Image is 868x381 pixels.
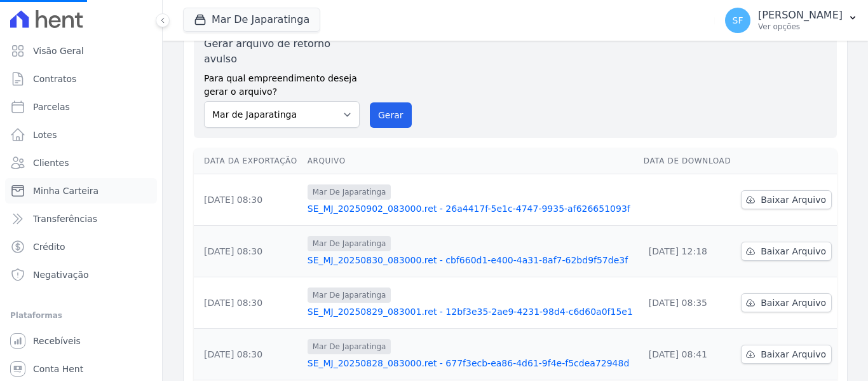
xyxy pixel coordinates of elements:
span: SF [733,16,743,25]
span: Conta Hent [33,363,83,375]
a: Contratos [5,66,157,92]
span: Baixar Arquivo [761,348,826,361]
td: [DATE] 08:30 [194,226,302,277]
span: Visão Geral [33,45,84,57]
th: Data da Exportação [194,148,302,174]
button: Mar De Japaratinga [183,8,320,32]
a: SE_MJ_20250829_083001.ret - 12bf3e35-2ae9-4231-98d4-c6d60a0f15e1 [308,305,634,318]
span: Minha Carteira [33,184,98,197]
span: Lotes [33,128,57,141]
a: Baixar Arquivo [741,345,832,364]
a: Negativação [5,262,157,287]
a: Baixar Arquivo [741,190,832,209]
span: Baixar Arquivo [761,296,826,309]
td: [DATE] 08:30 [194,174,302,226]
span: Clientes [33,156,69,169]
td: [DATE] 12:18 [639,226,736,277]
div: Plataformas [10,308,152,323]
a: SE_MJ_20250902_083000.ret - 26a4417f-5e1c-4747-9935-af626651093f [308,202,634,215]
td: [DATE] 08:30 [194,329,302,380]
button: SF [PERSON_NAME] Ver opções [715,3,868,38]
span: Mar De Japaratinga [308,339,391,354]
a: SE_MJ_20250828_083000.ret - 677f3ecb-ea86-4d61-9f4e-f5cdea72948d [308,357,634,370]
a: SE_MJ_20250830_083000.ret - cbf660d1-e400-4a31-8af7-62bd9f57de3f [308,254,634,267]
a: Recebíveis [5,328,157,354]
span: Baixar Arquivo [761,245,826,258]
td: [DATE] 08:41 [639,329,736,380]
a: Clientes [5,150,157,176]
button: Gerar [370,102,412,128]
span: Mar De Japaratinga [308,184,391,200]
td: [DATE] 08:30 [194,277,302,329]
label: Para qual empreendimento deseja gerar o arquivo? [204,67,360,99]
span: Crédito [33,240,65,253]
th: Arquivo [302,148,639,174]
a: Lotes [5,122,157,148]
span: Mar De Japaratinga [308,236,391,251]
a: Minha Carteira [5,178,157,204]
span: Contratos [33,73,76,85]
span: Transferências [33,212,97,225]
p: [PERSON_NAME] [758,9,843,22]
td: [DATE] 08:35 [639,277,736,329]
a: Baixar Arquivo [741,242,832,261]
a: Crédito [5,234,157,260]
span: Negativação [33,268,89,281]
label: Gerar arquivo de retorno avulso [204,36,360,67]
span: Baixar Arquivo [761,193,826,206]
a: Transferências [5,206,157,232]
a: Baixar Arquivo [741,293,832,312]
a: Parcelas [5,94,157,120]
span: Parcelas [33,100,70,113]
p: Ver opções [758,22,843,32]
th: Data de Download [639,148,736,174]
a: Visão Geral [5,38,157,64]
span: Mar De Japaratinga [308,287,391,303]
span: Recebíveis [33,335,81,347]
